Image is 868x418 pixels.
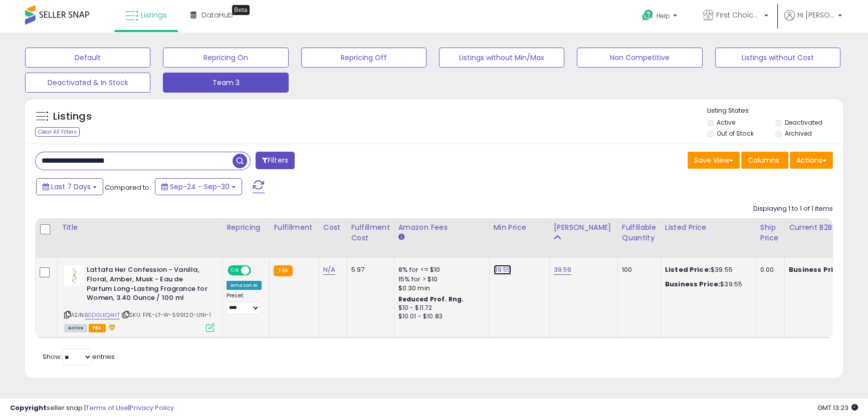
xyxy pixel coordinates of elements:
[36,178,103,195] button: Last 7 Days
[748,155,779,165] span: Columns
[229,266,241,275] span: ON
[665,222,752,233] div: Listed Price
[657,12,670,20] span: Help
[785,129,812,138] label: Archived
[439,48,564,68] button: Listings without Min/Max
[741,152,788,169] button: Columns
[398,312,482,321] div: $10.01 - $10.83
[62,222,218,233] div: Title
[274,265,292,276] small: FBA
[641,9,654,22] i: Get Help
[64,324,87,332] span: All listings currently available for purchase on Amazon
[351,222,390,243] div: Fulfillment Cost
[163,48,288,68] button: Repricing On
[398,275,482,284] div: 15% for > $10
[760,265,777,274] div: 0.00
[121,311,211,319] span: | SKU: FPE-LT-W-599120-UNI-1
[256,152,295,169] button: Filters
[201,10,233,20] span: DataHub
[760,222,780,243] div: Ship Price
[577,48,702,68] button: Non Competitive
[797,10,835,20] span: Hi [PERSON_NAME]
[398,284,482,293] div: $0.30 min
[227,222,265,233] div: Repricing
[89,324,106,332] span: FBA
[163,73,288,93] button: Team 3
[10,403,174,413] div: seller snap | |
[141,10,167,20] span: Listings
[155,178,242,195] button: Sep-24 - Sep-30
[106,323,116,330] i: hazardous material
[250,266,266,275] span: OFF
[634,2,687,33] a: Help
[398,304,482,312] div: $10 - $11.72
[784,10,842,33] a: Hi [PERSON_NAME]
[716,10,761,20] span: First Choice Online
[301,48,426,68] button: Repricing Off
[53,110,92,124] h5: Listings
[715,48,840,68] button: Listings without Cost
[494,222,545,233] div: Min Price
[554,265,572,275] a: 39.59
[622,222,657,243] div: Fulfillable Quantity
[274,222,314,233] div: Fulfillment
[665,279,720,289] b: Business Price:
[170,182,230,192] span: Sep-24 - Sep-30
[790,152,833,169] button: Actions
[707,106,843,116] p: Listing States:
[351,265,386,274] div: 5.97
[43,352,115,361] span: Show: entries
[398,233,404,242] small: Amazon Fees.
[10,403,47,412] strong: Copyright
[817,403,858,412] span: 2025-10-8 13:23 GMT
[105,183,151,192] span: Compared to:
[785,118,822,127] label: Deactivated
[789,265,844,274] b: Business Price:
[717,118,735,127] label: Active
[87,265,208,305] b: Lattafa Her Confession - Vanilla, Floral, Amber, Musk - Eau de Parfum Long-Lasting Fragrance for ...
[494,265,512,275] a: 39.55
[64,265,214,331] div: ASIN:
[554,222,613,233] div: [PERSON_NAME]
[398,295,464,303] b: Reduced Prof. Rng.
[622,265,653,274] div: 100
[665,280,748,289] div: $39.55
[130,403,174,412] a: Privacy Policy
[51,182,91,192] span: Last 7 Days
[717,129,753,138] label: Out of Stock
[665,265,711,274] b: Listed Price:
[398,265,482,274] div: 8% for <= $10
[665,265,748,274] div: $39.55
[227,281,262,290] div: Amazon AI
[86,403,128,412] a: Terms of Use
[232,5,250,15] div: Tooltip anchor
[323,222,343,233] div: Cost
[688,152,740,169] button: Save View
[85,311,120,319] a: B0DGLKQ4HT
[64,265,84,285] img: 21+LifV1mqL._SL40_.jpg
[753,204,833,214] div: Displaying 1 to 1 of 1 items
[35,127,80,137] div: Clear All Filters
[227,292,262,315] div: Preset:
[323,265,335,275] a: N/A
[398,222,485,233] div: Amazon Fees
[25,48,150,68] button: Default
[25,73,150,93] button: Deactivated & In Stock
